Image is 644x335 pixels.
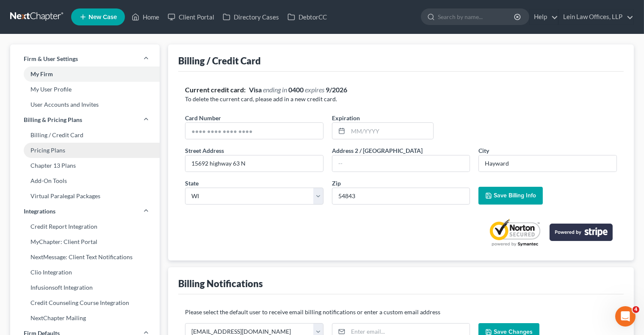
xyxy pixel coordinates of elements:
[478,187,543,205] button: Save Billing Info
[263,86,287,94] span: ending in
[178,55,261,67] div: Billing / Credit Card
[185,147,224,154] span: Street Address
[479,155,616,172] input: Enter city
[24,55,78,63] span: Firm & User Settings
[10,310,160,326] a: NextChapter Mailing
[487,218,543,247] img: Powered by Symantec
[218,9,283,25] a: Directory Cases
[185,114,221,122] span: Card Number
[10,112,160,127] a: Billing & Pricing Plans
[163,9,218,25] a: Client Portal
[559,9,633,25] a: Lein Law Offices, LLP
[10,219,160,234] a: Credit Report Integration
[10,127,160,143] a: Billing / Credit Card
[530,9,558,25] a: Help
[185,308,617,316] p: Please select the default user to receive email billing notifications or enter a custom email add...
[24,207,55,216] span: Integrations
[24,116,82,124] span: Billing & Pricing Plans
[10,280,160,295] a: Infusionsoft Integration
[10,265,160,280] a: Clio Integration
[10,51,160,66] a: Firm & User Settings
[348,123,433,139] input: MM/YYYY
[288,86,304,94] strong: 0400
[10,66,160,82] a: My Firm
[478,147,489,154] span: City
[10,249,160,265] a: NextMessage: Client Text Notifications
[633,306,639,313] span: 4
[10,295,160,310] a: Credit Counseling Course Integration
[185,95,617,103] p: To delete the current card, please add in a new credit card.
[10,82,160,97] a: My User Profile
[10,97,160,112] a: User Accounts and Invites
[332,155,470,172] input: --
[10,188,160,204] a: Virtual Paralegal Packages
[615,306,636,327] iframe: Intercom live chat
[185,155,323,172] input: Enter street address
[127,9,163,25] a: Home
[332,114,360,122] span: Expiration
[305,86,324,94] span: expires
[332,147,423,154] span: Address 2 / [GEOGRAPHIC_DATA]
[10,143,160,158] a: Pricing Plans
[249,86,262,94] strong: Visa
[332,180,341,187] span: Zip
[10,234,160,249] a: MyChapter: Client Portal
[185,86,246,94] strong: Current credit card:
[10,204,160,219] a: Integrations
[487,218,543,247] a: Norton Secured privacy certification
[283,9,331,25] a: DebtorCC
[550,224,613,241] img: stripe-logo-2a7f7e6ca78b8645494d24e0ce0d7884cb2b23f96b22fa3b73b5b9e177486001.png
[88,14,117,20] span: New Case
[10,173,160,188] a: Add-On Tools
[332,188,470,205] input: XXXXX
[438,9,515,25] input: Search by name...
[185,123,323,139] input: ●●●● ●●●● ●●●● ●●●●
[178,277,263,290] div: Billing Notifications
[326,86,347,94] strong: 9/2026
[10,158,160,173] a: Chapter 13 Plans
[494,192,536,199] span: Save Billing Info
[185,180,199,187] span: State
